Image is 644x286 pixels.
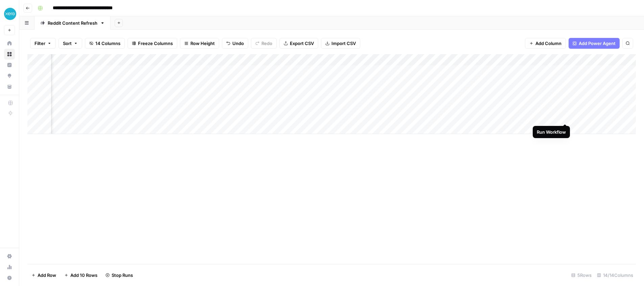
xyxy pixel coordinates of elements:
a: Your Data [4,81,15,92]
button: Row Height [180,38,219,49]
div: Reddit Content Refresh [48,20,97,26]
span: Freeze Columns [138,40,173,47]
div: 14/14 Columns [594,270,636,281]
span: Undo [232,40,244,47]
span: Stop Runs [112,272,133,279]
a: Opportunities [4,70,15,81]
button: Sort [59,38,82,49]
button: 14 Columns [85,38,125,49]
button: Import CSV [321,38,360,49]
button: Undo [222,38,248,49]
span: Export CSV [290,40,314,47]
span: Sort [63,40,72,47]
div: Run Workflow [537,129,566,135]
a: Home [4,38,15,49]
a: Usage [4,262,15,272]
button: Workspace: XeroOps [4,5,15,22]
button: Freeze Columns [128,38,177,49]
button: Filter [30,38,56,49]
span: Import CSV [331,40,356,47]
button: Add 10 Rows [60,270,101,281]
button: Add Row [27,270,60,281]
span: Add 10 Rows [70,272,97,279]
span: Row Height [190,40,215,47]
button: Redo [251,38,277,49]
img: XeroOps Logo [4,8,16,20]
span: 14 Columns [95,40,120,47]
span: Add Power Agent [579,40,616,47]
span: Add Row [38,272,56,279]
a: Browse [4,49,15,60]
button: Add Column [525,38,566,49]
a: Reddit Content Refresh [34,16,111,30]
span: Redo [261,40,272,47]
div: 5 Rows [569,270,594,281]
a: Insights [4,60,15,70]
span: Add Column [535,40,561,47]
a: Settings [4,251,15,262]
button: Help + Support [4,272,15,283]
button: Stop Runs [101,270,137,281]
button: Export CSV [279,38,318,49]
span: Filter [34,40,45,47]
button: Add Power Agent [569,38,620,49]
